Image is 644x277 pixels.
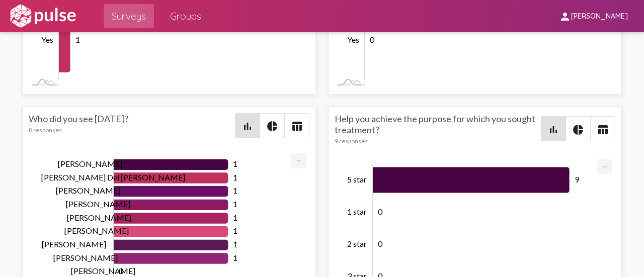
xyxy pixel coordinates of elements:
tspan: 1 [233,212,237,222]
button: Table view [591,117,615,141]
tspan: 0 [378,239,383,248]
tspan: Yes [347,34,359,44]
tspan: 0 [378,207,383,216]
mat-icon: table_chart [597,124,609,136]
mat-icon: person [559,11,571,23]
div: 8 responses [29,126,235,134]
tspan: 1 [233,252,237,262]
tspan: 0 [370,34,375,44]
div: Help you achieve the purpose for which you sought treatment? [335,113,541,145]
a: Export [Press ENTER or use arrow keys to navigate] [291,153,306,163]
tspan: Yes [41,34,53,44]
tspan: [PERSON_NAME] [66,199,130,209]
tspan: [PERSON_NAME] [53,252,118,262]
button: Table view [285,114,309,138]
button: Pie style chart [566,117,590,141]
mat-icon: bar_chart [547,124,559,136]
img: white-logo.svg [8,4,77,29]
a: Surveys [104,4,154,28]
tspan: 1 [233,199,237,209]
tspan: 1 star [347,207,367,216]
tspan: 9 [575,174,580,184]
tspan: [PERSON_NAME] [56,186,120,195]
tspan: 1 [233,226,237,235]
tspan: 2 star [347,239,367,248]
mat-icon: pie_chart [572,124,584,136]
span: Groups [170,7,201,25]
mat-icon: bar_chart [242,120,254,132]
mat-icon: table_chart [291,120,303,132]
tspan: 1 [233,159,237,168]
a: Groups [162,4,209,28]
tspan: 1 [75,34,79,44]
button: Bar chart [235,114,260,138]
button: Pie style chart [260,114,284,138]
tspan: [PERSON_NAME] [64,226,129,235]
tspan: [PERSON_NAME] [71,266,135,275]
a: Export [Press ENTER or use arrow keys to navigate] [597,159,612,169]
span: [PERSON_NAME] [571,12,628,21]
tspan: [PERSON_NAME] Del [PERSON_NAME] [41,172,185,181]
tspan: 1 [233,172,237,181]
tspan: 1 [233,239,237,249]
div: 9 responses [335,137,541,145]
mat-icon: pie_chart [266,120,278,132]
button: Bar chart [541,117,566,141]
tspan: [PERSON_NAME] [67,212,131,222]
tspan: [PERSON_NAME] [58,159,122,168]
tspan: 5 star [347,174,367,184]
div: Who did you see [DATE]? [29,113,235,138]
span: Surveys [112,7,146,25]
button: [PERSON_NAME] [551,7,636,25]
tspan: [PERSON_NAME] [42,239,106,249]
tspan: 1 [233,186,237,195]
